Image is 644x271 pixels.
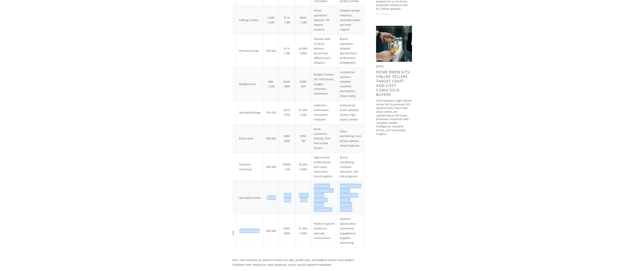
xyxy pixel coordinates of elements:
a: Home Brew Kits: Online Sellers Target Craft And Cost Conscious Buyers [376,69,411,97]
td: Expert customer service, customization options, premium materials [337,181,364,214]
td: Urban apartment dwellers, RV owners, students [311,6,337,34]
p: From Amazon's high-volume starter kits to premium DTC opportunities, learn how smart sellers are ... [376,99,412,136]
td: Premium Commuter [237,153,263,181]
td: Brand reputation, detailed specifications, professional photography [337,34,364,67]
td: Enthusiasts, early adopters, affluent customers seeking customization [311,181,337,214]
time: [DATE] [376,65,383,68]
td: $225-375K [279,100,295,124]
td: Folding E-bikes [237,6,263,34]
td: Value positioning, local pickup options, simple features [337,124,364,153]
td: $240-480K [279,67,295,100]
em: Note: Sales estimates are based on market size data, growth rates, and platform market share anal... [232,258,356,266]
td: 600-900 [263,124,279,153]
td: $300-540K [279,124,295,153]
td: 800-1,200 [263,67,279,100]
td: $300-800K [279,214,295,247]
img: Home Brew Kits: Online Sellers Target Craft And Cost Conscious Buyers [376,26,412,62]
td: $2,500-4,000 [295,153,311,181]
td: $1.0-1.4M [279,6,295,34]
td: Bargain hunters, DIY enthusiasts, budget-conscious commuters [311,67,337,100]
td: High-income professionals, tech-savvy consumers, brand loyalists [311,153,337,181]
td: Specialty/Vintage [237,100,263,124]
td: $3,000-8,000 [295,181,311,214]
td: Brand storytelling, customer education, test ride programs [337,153,364,181]
td: Authenticity proof, detailed history, high-quality photos [337,100,364,124]
td: Compact design emphasis, assembly videos, warranty support [337,6,364,34]
td: $350-700 [295,124,311,153]
td: 300-500 [263,153,279,181]
td: Platform-specific audiences, specialty communities [311,214,337,247]
td: $200-600K [279,181,295,214]
td: Premium/Cargo [237,34,263,67]
td: 200-400 [263,214,279,247]
td: Rural customers, families, first-time e-bike buyers [311,124,337,153]
td: 50-150 [263,181,279,214]
td: Competitive auctions, detailed condition descriptions, return policy [337,67,364,100]
td: 1,800-2,200 [263,6,279,34]
td: $200-600 [295,67,311,100]
td: $500-1,200 [295,6,311,34]
td: Collectors, enthusiasts, restoration hobbyists [311,100,337,124]
td: $1,200-2,500 [295,100,311,124]
td: Budget/Used [237,67,263,100]
td: 150-250 [263,100,279,124]
td: Entry-Level [237,124,263,153]
td: Niche Segments [237,214,263,247]
td: $1,000-3,000 [295,214,311,247]
td: Families with children, delivery businesses, affluent early adopters [311,34,337,67]
td: Platform optimization, community engagement, targeted advertising [337,214,364,247]
td: $900K-1.5M [279,153,295,181]
td: $1.0-1.8M [279,34,295,67]
td: $2,000-4,000 [295,34,311,67]
td: Specialty/Custom [237,181,263,214]
a: Read More → [376,13,412,16]
td: 400-600 [263,34,279,67]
